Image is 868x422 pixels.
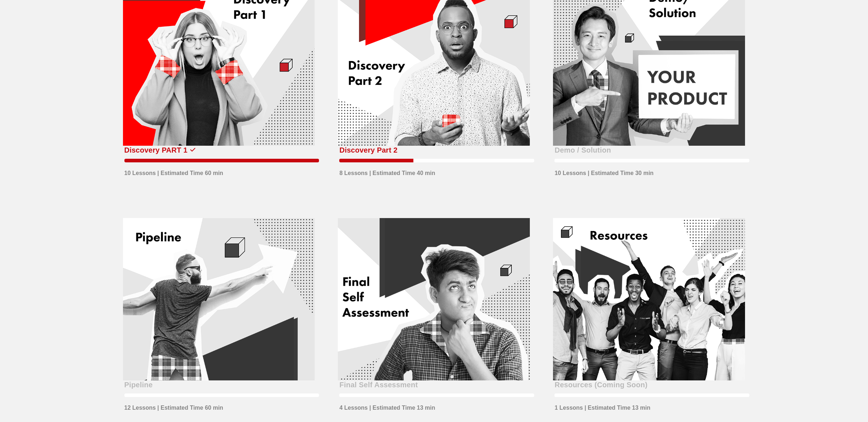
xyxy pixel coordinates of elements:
[339,144,397,156] div: Discovery Part 2
[124,165,224,178] div: 10 Lessons | Estimated Time 60 min
[554,165,654,178] div: 10 Lessons | Estimated Time 30 min
[124,400,224,412] div: 12 Lessons | Estimated Time 60 min
[554,379,647,391] div: Resources (Coming Soon)
[554,144,611,156] div: Demo / Solution
[339,379,418,391] div: Final Self Assessment
[554,400,650,412] div: 1 Lessons | Estimated Time 13 min
[124,144,188,156] div: Discovery PART 1
[124,379,153,391] div: Pipeline
[339,400,435,412] div: 4 Lessons | Estimated Time 13 min
[339,165,435,178] div: 8 Lessons | Estimated Time 40 min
